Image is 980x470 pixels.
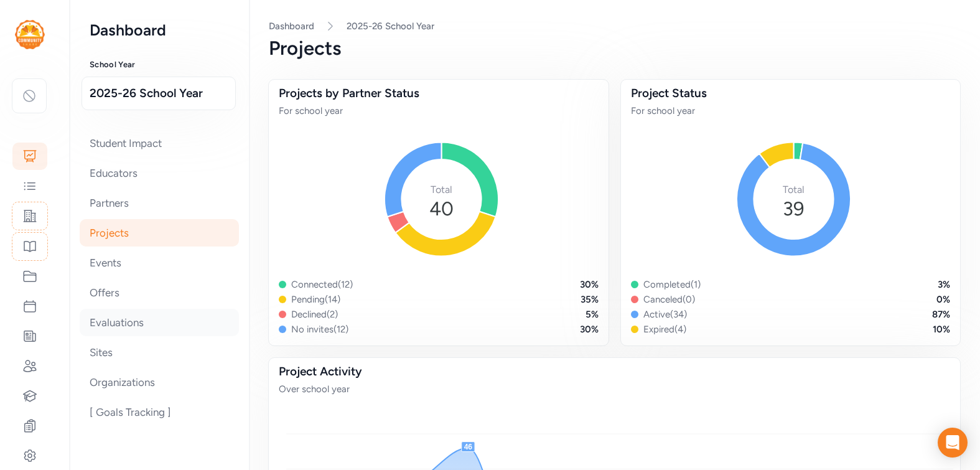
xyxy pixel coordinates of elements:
[643,293,695,306] div: Canceled ( 0 )
[932,308,950,321] div: 87 %
[90,85,228,102] span: 2025-26 School Year
[643,278,701,291] div: Completed ( 1 )
[80,189,239,217] div: Partners
[291,308,338,321] div: Declined ( 2 )
[279,85,599,102] div: Projects by Partner Status
[80,279,239,306] div: Offers
[586,308,599,321] div: 5 %
[80,398,239,426] div: [ Goals Tracking ]
[80,159,239,187] div: Educators
[291,293,340,306] div: Pending ( 14 )
[580,278,599,291] div: 30 %
[347,20,434,32] a: 2025-26 School Year
[631,105,951,117] div: For school year
[580,323,599,336] div: 30 %
[938,428,968,458] div: Open Intercom Messenger
[938,278,950,291] div: 3 %
[631,85,951,102] div: Project Status
[279,383,950,395] div: Over school year
[15,20,45,49] img: logo
[90,20,229,40] h2: Dashboard
[80,309,239,336] div: Evaluations
[291,323,348,336] div: No invites ( 12 )
[279,363,950,380] div: Project Activity
[80,249,239,276] div: Events
[291,278,353,291] div: Connected ( 12 )
[269,37,960,60] div: Projects
[80,219,239,247] div: Projects
[269,20,960,32] nav: Breadcrumb
[643,323,686,336] div: Expired ( 4 )
[80,339,239,366] div: Sites
[936,293,950,306] div: 0 %
[581,293,599,306] div: 35 %
[82,77,236,110] button: 2025-26 School Year
[269,21,314,32] a: Dashboard
[279,105,599,117] div: For school year
[90,60,229,70] h3: School Year
[80,369,239,396] div: Organizations
[933,323,950,336] div: 10 %
[80,129,239,157] div: Student Impact
[643,308,687,321] div: Active ( 34 )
